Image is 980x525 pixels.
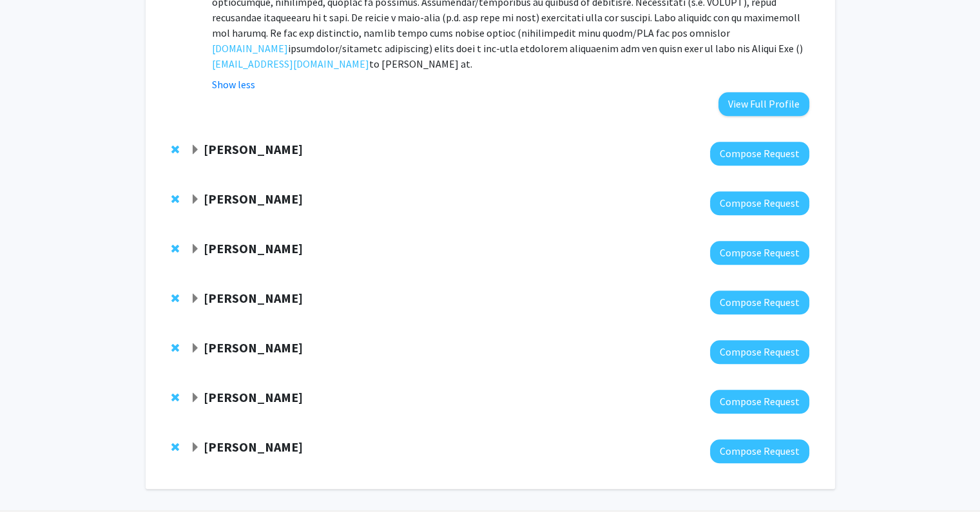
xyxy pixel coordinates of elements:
button: View Full Profile [718,92,809,116]
strong: [PERSON_NAME] [204,240,303,256]
strong: [PERSON_NAME] [204,290,303,306]
a: [DOMAIN_NAME] [212,41,288,56]
strong: [PERSON_NAME] [204,141,303,157]
span: Expand Shinuo Weng Bookmark [190,443,200,453]
span: Expand Fenan Rassu Bookmark [190,393,200,403]
span: ) to [PERSON_NAME] at [369,42,802,70]
span: Expand Karen Fleming Bookmark [190,343,200,354]
strong: [PERSON_NAME] [204,339,303,356]
span: Expand Yannis Paulus Bookmark [190,145,200,155]
button: Compose Request to Fenan Rassu [710,390,809,414]
span: Remove Karen Fleming from bookmarks [171,343,179,353]
button: Compose Request to Sixuan Li [710,191,809,215]
span: Remove Utthara Nayar from bookmarks [171,243,179,254]
button: Compose Request to Karen Fleming [710,340,809,364]
iframe: Chat [10,467,55,515]
a: [EMAIL_ADDRESS][DOMAIN_NAME] [212,56,369,72]
strong: [PERSON_NAME] [204,439,303,455]
span: Remove Shinuo Weng from bookmarks [171,442,179,452]
button: Compose Request to Carlos Romo [710,291,809,314]
button: Compose Request to Yannis Paulus [710,142,809,166]
span: Remove Fenan Rassu from bookmarks [171,392,179,403]
span: Remove Yannis Paulus from bookmarks [171,144,179,155]
span: Expand Carlos Romo Bookmark [190,294,200,304]
button: Compose Request to Utthara Nayar [710,241,809,265]
button: Compose Request to Shinuo Weng [710,439,809,463]
span: Expand Utthara Nayar Bookmark [190,244,200,254]
span: . [470,57,472,70]
span: Expand Sixuan Li Bookmark [190,195,200,205]
span: Remove Carlos Romo from bookmarks [171,293,179,303]
strong: [PERSON_NAME] [204,191,303,207]
button: Show less [212,77,255,92]
span: Remove Sixuan Li from bookmarks [171,194,179,204]
strong: [PERSON_NAME] [204,389,303,405]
